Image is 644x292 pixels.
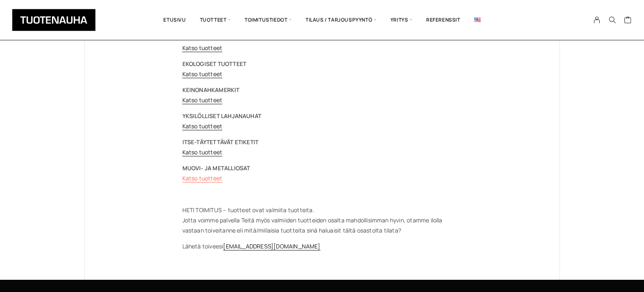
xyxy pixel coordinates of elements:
a: Katso tuotteet [182,174,223,182]
img: English [474,18,481,22]
a: Katso tuotteet [182,96,223,104]
a: [EMAIL_ADDRESS][DOMAIN_NAME] [223,242,320,250]
span: Tilaus / Tarjouspyyntö [299,6,384,34]
strong: YKSILÖLLISET LAHJANAUHAT [182,112,262,120]
strong: MUOVI- JA METALLIOSAT [182,164,250,172]
p: Lähetä toiveesi [182,241,462,251]
a: Referenssit [419,6,467,34]
a: Katso tuotteet [182,148,223,156]
p: HETI TOIMITUS – tuotteet ovat valmiita tuotteita. Jotta voimme palvella Teitä myös valmiiden tuot... [182,205,462,235]
a: Katso tuotteet [182,122,223,130]
span: Toimitustiedot [238,6,299,34]
a: My Account [589,16,605,24]
a: Cart [624,16,632,26]
a: Katso tuotteet [182,44,223,52]
button: Search [605,16,620,24]
a: Etusivu [156,6,193,34]
strong: ITSE-TÄYTETTÄVÄT ETIKETIT [182,138,259,146]
a: Katso tuotteet [182,70,223,78]
strong: SUOMENLIPPU TUOTTEET [182,34,253,42]
span: Tuotteet [193,6,238,34]
strong: KEINONAHKAMERKIT [182,86,240,94]
span: Yritys [384,6,419,34]
strong: EKOLOGISET TUOTTEET [182,60,247,68]
img: Tuotenauha Oy [12,9,95,31]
